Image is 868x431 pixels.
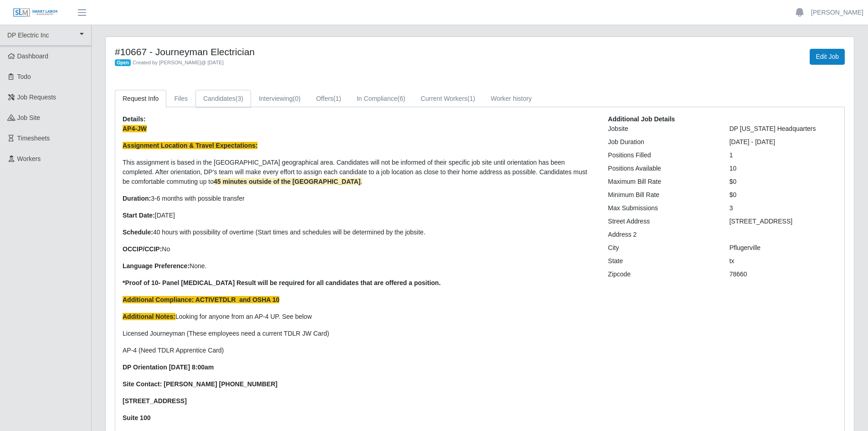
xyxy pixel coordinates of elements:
a: [PERSON_NAME] [811,8,863,17]
div: 1 [723,151,844,160]
b: Additional Job Details [608,115,675,123]
p: Looking for anyone from an AP-4 UP. See below [123,312,594,322]
strong: Assignment Location & Travel Expectations: [123,142,257,149]
p: 3-6 months with possible transfer [123,194,594,203]
a: Offers [308,90,349,108]
p: 40 hours with possibility of overtime (Start times and schedules will be determined by the jobsite. [123,228,594,237]
div: Pflugerville [723,243,844,253]
strong: DP Orientation [DATE] 8:00am [123,363,214,371]
p: Licensed Journeyman (These employees need a current TDLR JW Card) [123,329,594,338]
a: Edit Job [810,49,845,65]
div: Max Submissions [601,203,722,213]
div: Maximum Bill Rate [601,177,722,187]
span: job site [17,114,41,121]
p: AP-4 (Need TDLR Apprentice Card) [123,346,594,355]
img: SLM Logo [13,8,58,18]
div: Positions Filled [601,151,722,160]
strong: TDLR and OSHA 10 [219,296,279,303]
span: Timesheets [17,135,50,142]
strong: Duration: [123,195,151,202]
a: Candidates [195,90,251,108]
span: . [214,178,362,185]
div: Street Address [601,217,722,226]
div: tx [723,256,844,266]
strong: Additional Compliance: ACTIVE [123,296,219,303]
div: State [601,256,722,266]
strong: [STREET_ADDRESS] [123,397,187,405]
div: Minimum Bill Rate [601,190,722,200]
span: (6) [397,95,405,102]
span: (1) [467,95,475,102]
div: DP [US_STATE] Headquarters [723,124,844,134]
div: Jobsite [601,124,722,134]
div: $0 [723,177,844,187]
div: [DATE] - [DATE] [723,137,844,147]
div: Job Duration [601,137,722,147]
span: (0) [293,95,301,102]
a: Worker history [483,90,539,108]
p: None. [123,261,594,271]
div: 78660 [723,270,844,279]
span: (3) [236,95,243,102]
b: Details: [123,115,146,123]
strong: OCCIP/CCIP: [123,245,162,253]
a: Files [166,90,195,108]
a: Request Info [115,90,166,108]
span: Todo [17,73,31,80]
div: 10 [723,164,844,173]
strong: Language Preference: [123,262,190,270]
strong: Start Date: [123,212,155,219]
div: Positions Available [601,164,722,173]
span: Created by [PERSON_NAME] @ [DATE] [133,60,224,65]
span: Open [115,59,131,67]
strong: *Proof of 10- Panel [MEDICAL_DATA] Result will be required for all candidates that are offered a ... [123,279,441,286]
span: Workers [17,155,41,162]
p: No [123,244,594,254]
strong: Schedule: [123,228,153,236]
span: Job Requests [17,93,56,101]
strong: 45 minutes outside of the [GEOGRAPHIC_DATA] [214,178,360,185]
strong: AP4-JW [123,125,147,132]
div: 3 [723,203,844,213]
span: (1) [334,95,341,102]
div: City [601,243,722,253]
a: Interviewing [251,90,308,108]
div: Zipcode [601,270,722,279]
h4: #10667 - Journeyman Electrician [115,46,535,57]
div: $0 [723,190,844,200]
div: [STREET_ADDRESS] [723,217,844,226]
strong: Additional Notes: [123,313,175,320]
span: Dashboard [17,52,49,60]
p: This assignment is based in the [GEOGRAPHIC_DATA] geographical area. Candidates will not be infor... [123,158,594,187]
strong: Suite 100 [123,414,150,421]
p: [DATE] [123,211,594,220]
a: Current Workers [413,90,483,108]
strong: Site Contact: [PERSON_NAME] [PHONE_NUMBER] [123,380,277,388]
div: Address 2 [601,230,722,239]
a: In Compliance [349,90,413,108]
